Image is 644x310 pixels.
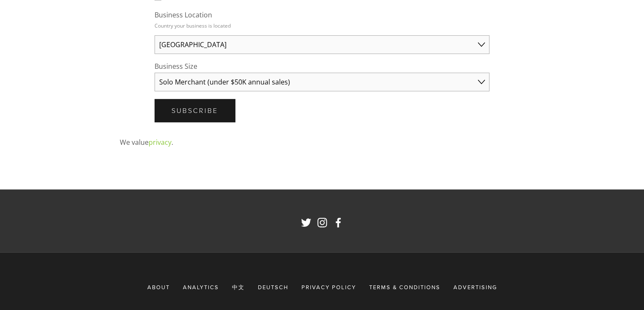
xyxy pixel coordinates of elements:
span: Terms & Conditions [369,283,440,291]
span: Business Size [155,62,197,71]
span: Privacy Policy [301,283,356,291]
span: 中文 [232,283,245,291]
button: SubscribeSubscribe [155,99,235,122]
a: Privacy Policy [296,279,362,295]
span: Deutsch [258,283,288,291]
a: ShelfTrend [301,217,311,228]
select: Business Size [155,73,489,91]
a: ShelfTrend [333,217,343,228]
p: We value . [120,136,525,149]
p: Country your business is located [155,20,231,32]
select: Business Location [155,35,489,54]
span: Business Location [155,10,212,20]
span: About [147,283,170,291]
a: Advertising [448,279,497,295]
a: About [147,279,175,295]
a: ShelfTrend [317,217,327,228]
a: Terms & Conditions [364,279,446,295]
a: Deutsch [252,279,294,295]
a: 中文 [227,279,250,295]
span: Subscribe [171,106,218,115]
span: Advertising [453,283,497,291]
div: Analytics [177,279,224,295]
a: privacy [149,138,171,147]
